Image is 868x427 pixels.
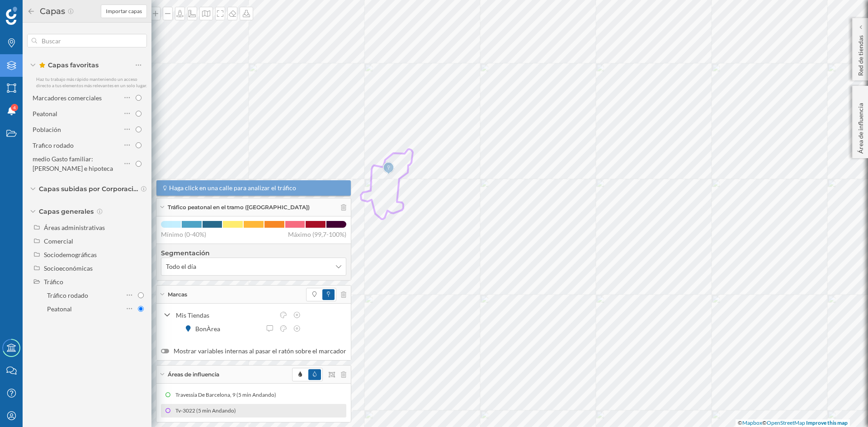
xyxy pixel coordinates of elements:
div: medio Gasto familiar: [PERSON_NAME] e hipoteca [33,155,113,172]
span: Tráfico peatonal en el tramo ([GEOGRAPHIC_DATA]) [168,203,310,211]
span: Capas generales [39,207,94,216]
div: Áreas administrativas [44,224,105,231]
div: © © [736,419,850,427]
h2: Capas [35,4,67,19]
span: Marcas [168,291,187,299]
div: Socioeconómicas [44,264,93,272]
div: Travessia De Barcelona, 9 (5 min Andando) [175,390,281,399]
span: 4 [13,103,16,112]
input: Peatonal [138,306,144,312]
div: Marcadores comerciales [33,94,102,102]
img: Geoblink Logo [6,7,17,25]
span: Capas favoritas [39,61,99,70]
input: Tráfico rodado [138,292,144,298]
p: Red de tiendas [856,32,865,76]
a: Improve this map [806,419,848,426]
span: Haga click en una calle para analizar el tráfico [169,183,296,192]
div: Población [33,126,61,133]
h4: Segmentación [161,249,346,258]
p: Área de influencia [856,99,865,154]
div: Trafico rodado [33,141,74,149]
span: Haz tu trabajo más rápido manteniendo un acceso directo a tus elementos más relevantes en un solo... [36,76,147,88]
div: Peatonal [47,305,72,313]
span: Mínimo (0-40%) [161,230,206,239]
div: Sociodemográficas [44,251,97,258]
span: Importar capas [106,7,142,15]
div: Tráfico [44,278,63,286]
span: Áreas de influencia [168,371,219,379]
a: OpenStreetMap [767,419,805,426]
div: Comercial [44,237,73,245]
a: Mapbox [742,419,762,426]
div: Tráfico rodado [47,291,88,299]
span: Capas subidas por Corporación Alimentaria Guissona (BonÀrea) [39,184,138,193]
div: Mis Tiendas [176,310,274,320]
span: Soporte [18,6,50,14]
div: Peatonal [33,110,57,117]
div: BonÀrea [195,324,225,333]
span: Todo el día [166,262,196,271]
label: Mostrar variables internas al pasar el ratón sobre el marcador [161,347,346,356]
div: Tv-3022 (5 min Andando) [175,406,241,415]
span: Máximo (99,7-100%) [288,230,346,239]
